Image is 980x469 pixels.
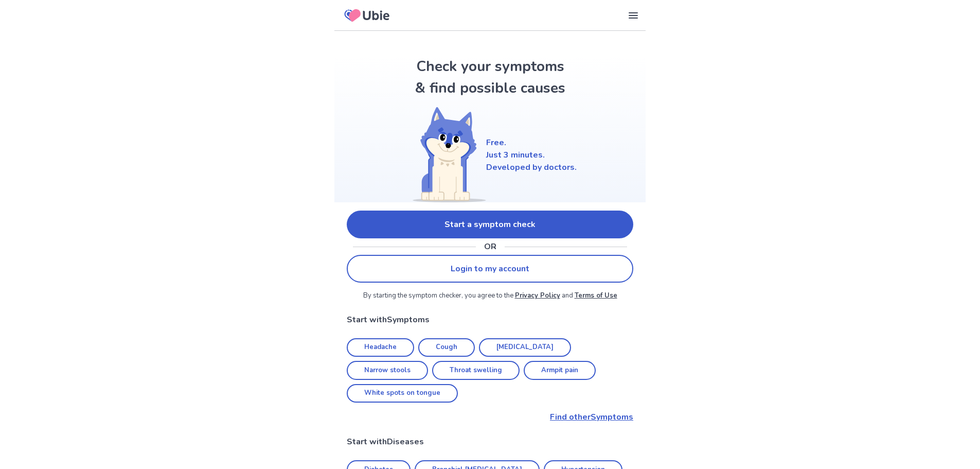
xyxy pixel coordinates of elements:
[413,56,567,99] h1: Check your symptoms & find possible causes
[347,411,633,423] p: Find other Symptoms
[404,107,486,202] img: Shiba (Welcome)
[575,291,617,300] a: Terms of Use
[418,338,475,357] a: Cough
[347,314,633,326] p: Start with Symptoms
[347,361,428,380] a: Narrow stools
[515,291,560,300] a: Privacy Policy
[479,338,571,357] a: [MEDICAL_DATA]
[347,291,633,301] p: By starting the symptom checker, you agree to the and
[484,240,496,253] p: OR
[486,136,577,149] p: Free.
[347,338,414,357] a: Headache
[432,361,520,380] a: Throat swelling
[486,161,577,173] p: Developed by doctors.
[524,361,596,380] a: Armpit pain
[347,255,633,283] a: Login to my account
[347,411,633,423] a: Find otherSymptoms
[486,149,577,161] p: Just 3 minutes.
[347,384,458,403] a: White spots on tongue
[347,211,633,238] a: Start a symptom check
[347,436,633,448] p: Start with Diseases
